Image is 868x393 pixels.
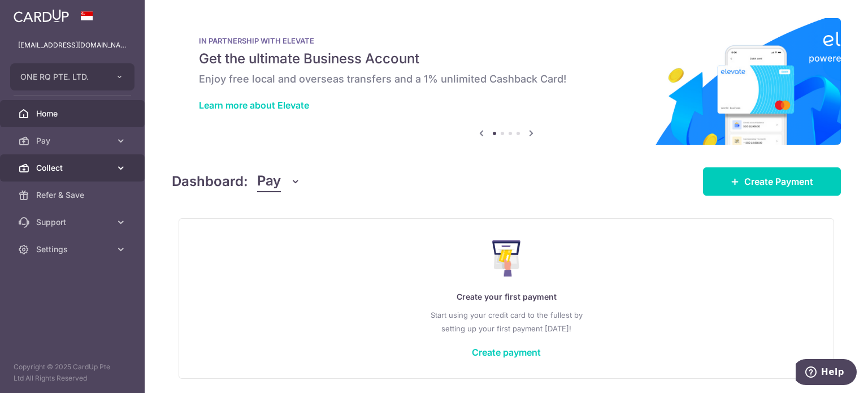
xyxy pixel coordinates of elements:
p: Start using your credit card to the fullest by setting up your first payment [DATE]! [202,308,811,335]
a: Create payment [472,347,541,358]
img: Make Payment [492,240,521,277]
span: Refer & Save [36,189,111,201]
span: ONE RQ PTE. LTD. [20,71,104,83]
p: [EMAIL_ADDRESS][DOMAIN_NAME] [18,40,127,51]
a: Learn more about Elevate [199,100,309,111]
span: Home [36,108,111,119]
span: Pay [257,171,281,192]
span: Settings [36,244,111,255]
button: ONE RQ PTE. LTD. [10,63,134,90]
span: Collect [36,162,111,174]
p: Create your first payment [202,290,811,304]
iframe: Opens a widget where you can find more information [796,359,857,387]
img: CardUp [14,9,69,23]
a: Create Payment [703,167,841,196]
h5: Get the ultimate Business Account [199,50,814,68]
img: Renovation banner [172,18,841,145]
span: Pay [36,135,111,146]
button: Pay [257,171,301,192]
span: Support [36,217,111,228]
span: Create Payment [744,175,813,188]
p: IN PARTNERSHIP WITH ELEVATE [199,36,814,45]
h4: Dashboard: [172,171,248,192]
h6: Enjoy free local and overseas transfers and a 1% unlimited Cashback Card! [199,72,814,86]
